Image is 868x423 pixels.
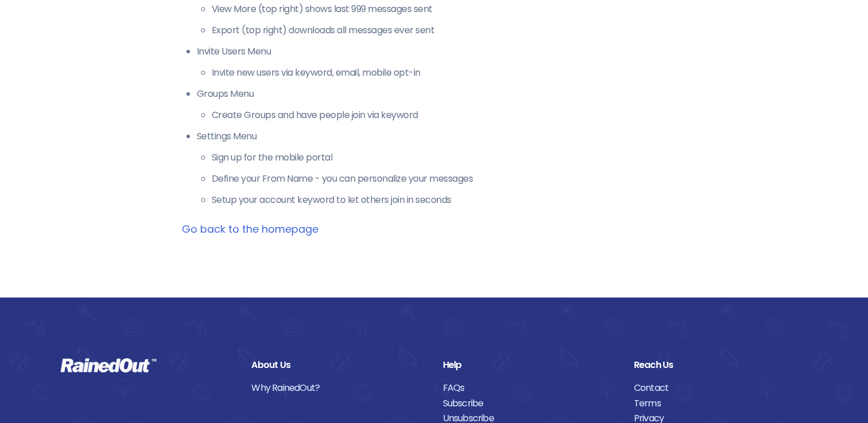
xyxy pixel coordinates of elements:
[197,130,687,207] li: Settings Menu
[634,358,808,373] div: Reach Us
[634,396,808,411] a: Terms
[251,358,425,373] div: About Us
[212,172,687,186] li: Define your From Name - you can personalize your messages
[212,2,687,16] li: View More (top right) shows last 999 messages sent
[197,87,687,122] li: Groups Menu
[212,23,687,37] li: Export (top right) downloads all messages ever sent
[212,66,687,80] li: Invite new users via keyword, email, mobile opt-in
[443,358,617,373] div: Help
[251,381,425,395] a: Why RainedOut?
[197,45,687,80] li: Invite Users Menu
[212,193,687,207] li: Setup your account keyword to let others join in seconds
[212,151,687,164] li: Sign up for the mobile portal
[634,381,808,395] a: Contact
[443,396,617,411] a: Subscribe
[212,108,687,122] li: Create Groups and have people join via keyword
[182,222,318,236] a: Go back to the homepage
[443,381,617,395] a: FAQs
